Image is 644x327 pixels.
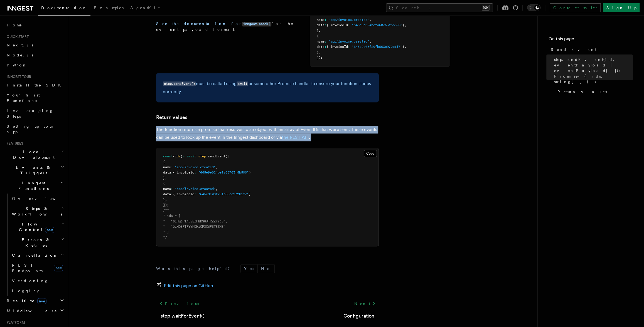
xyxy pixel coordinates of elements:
a: Send Event [549,44,633,54]
a: step.sendEvent(id, eventPayload | eventPayload[]): Promise<{ ids: string[] }> [552,54,633,87]
span: { invoiceId [326,45,348,49]
span: , [369,18,371,22]
button: Realtimenew [4,296,65,306]
span: await [186,154,196,158]
span: Examples [94,6,124,10]
button: No [258,264,274,273]
a: Next.js [4,40,65,50]
span: Flow Control [10,221,61,232]
span: new [37,298,46,304]
span: Documentation [41,6,87,10]
span: } [317,29,319,33]
span: "app/invoice.created" [328,39,369,43]
span: ]); [317,56,323,60]
span: Return values [557,89,607,95]
span: name [317,18,325,22]
span: , [216,187,218,191]
a: Overview [10,194,65,204]
span: Cancellation [10,252,58,258]
kbd: ⌘K [482,5,490,11]
span: "645e9e024befa68763f5b500" [352,23,402,27]
span: , [165,176,167,180]
a: Return values [555,87,633,97]
span: REST Endpoints [12,263,43,273]
span: } [181,154,183,158]
span: "app/invoice.created" [175,165,216,169]
span: , [216,165,218,169]
a: step.waitForEvent() [161,312,205,320]
span: const [163,154,173,158]
span: data [163,192,171,196]
div: Inngest Functions [4,194,65,296]
a: Previous [156,299,202,309]
span: Logging [12,289,41,293]
a: REST Endpointsnew [10,260,65,276]
span: , [165,198,167,202]
span: : [171,165,173,169]
span: Overview [12,196,69,201]
span: : [325,18,326,22]
p: The function returns a promise that resolves to an object with an array of Event IDs that were se... [156,126,379,141]
span: : [171,192,173,196]
button: Copy [364,150,377,157]
a: Edit this page on GitHub [156,282,213,290]
a: AgentKit [127,2,163,15]
span: Versioning [12,279,49,283]
span: new [54,265,63,271]
span: } [249,170,251,174]
span: Features [4,141,23,146]
h4: On this page [549,36,633,44]
span: { invoiceId [173,192,194,196]
span: , [404,45,406,49]
span: new [45,227,54,233]
a: Return values [156,113,187,121]
span: Send Event [551,47,596,52]
button: Search...⌘K [386,3,493,12]
span: step [198,154,206,158]
span: : [194,170,196,174]
a: Setting up your app [4,121,65,137]
a: Home [4,20,65,30]
span: Home [7,22,22,28]
span: .sendEvent [206,154,225,158]
span: = [183,154,185,158]
span: * "01HQ8PTFYYKDH1CP3C6PSTBZN5" [163,225,225,229]
button: Middleware [4,306,65,316]
span: Quick start [4,34,29,39]
code: inngest.send() [242,22,271,26]
span: : [325,45,326,49]
span: Leveraging Steps [7,108,54,118]
a: Examples [90,2,127,15]
a: Python [4,60,65,70]
span: } [163,198,165,202]
button: Local Development [4,147,65,162]
span: Edit this page on GitHub [164,282,213,290]
span: } [317,50,319,54]
span: data [317,45,325,49]
code: step.sendEvent() [163,81,196,86]
span: Realtime [4,298,46,304]
span: Platform [4,320,25,325]
button: Yes [241,264,257,273]
span: Local Development [4,149,61,160]
span: Setting up your app [7,124,55,134]
span: { [163,181,165,185]
span: ([ [225,154,229,158]
code: await [237,81,248,86]
a: Node.js [4,50,65,60]
button: Cancellation [10,250,65,260]
span: Inngest tour [4,75,31,79]
span: Inngest Functions [4,180,60,191]
a: Contact sales [550,3,601,12]
span: Errors & Retries [10,237,60,248]
span: Your first Functions [7,93,40,103]
span: * "01HQ8PTAESBZPBDS8JTRZZYY3S", [163,219,227,223]
a: Install the SDK [4,80,65,90]
span: } [402,45,404,49]
span: : [325,23,326,27]
p: Was this page helpful? [156,266,234,271]
span: { invoiceId [173,170,194,174]
span: "app/invoice.created" [328,18,369,22]
span: Install the SDK [7,83,64,87]
button: Errors & Retries [10,235,65,250]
